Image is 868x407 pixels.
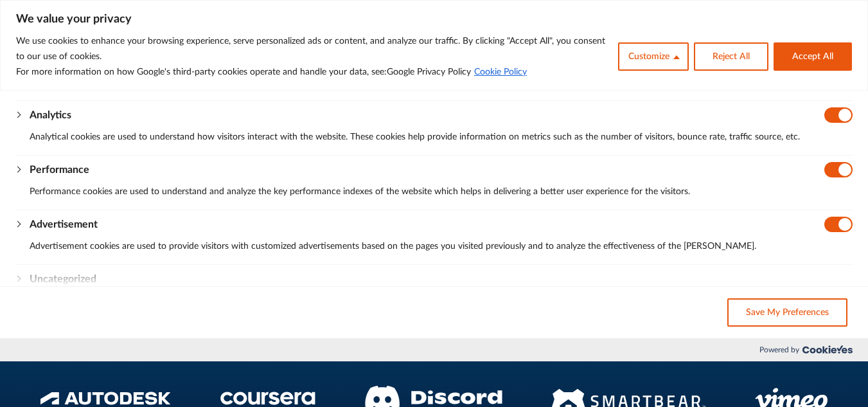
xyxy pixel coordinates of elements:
input: Disable Analytics [824,107,853,123]
button: Customize [618,42,689,71]
a: Google Privacy Policy [387,68,471,77]
button: Analytics [30,107,71,123]
a: Cookie Policy [474,67,527,77]
button: Performance [30,162,89,177]
input: Disable Performance [824,162,853,177]
p: Performance cookies are used to understand and analyze the key performance indexes of the website... [30,184,853,199]
p: Analytical cookies are used to understand how visitors interact with the website. These cookies h... [30,129,853,145]
img: Autodesk Logo [40,392,171,405]
button: Advertisement [30,217,98,232]
input: Disable Advertisement [824,217,853,232]
p: For more information on how Google's third-party cookies operate and handle your data, see: [16,64,608,80]
p: Advertisement cookies are used to provide visitors with customized advertisements based on the pa... [30,239,853,254]
button: Reject All [694,42,768,71]
button: Accept All [774,42,852,71]
img: Cookieyes logo [802,345,853,354]
p: We value your privacy [16,12,852,27]
img: Coursera Logo [220,392,315,405]
p: We use cookies to enhance your browsing experience, serve personalized ads or content, and analyz... [16,33,608,64]
button: Save My Preferences [727,298,847,327]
